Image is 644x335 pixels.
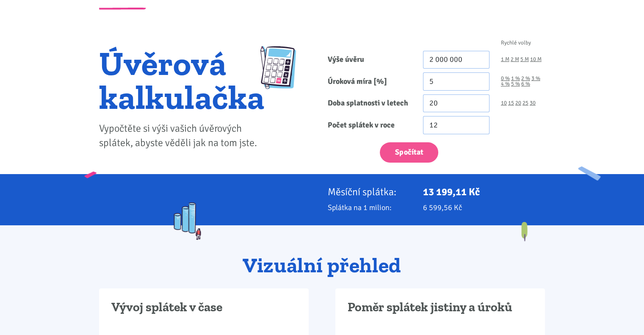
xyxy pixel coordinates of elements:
span: Rychlé volby [501,40,531,46]
a: 15 [508,100,514,106]
h3: Poměr splátek jistiny a úroků [348,299,533,316]
label: Úroková míra [%] [322,72,417,91]
a: 4 % [501,81,510,87]
label: Doba splatnosti v letech [322,94,417,113]
a: 3 % [531,76,540,81]
a: 1 M [501,57,509,62]
a: 20 [515,100,521,106]
h2: Vizuální přehled [99,254,545,277]
a: 5 M [520,57,529,62]
a: 30 [530,100,536,106]
p: Měsíční splátka: [328,186,412,198]
button: Spočítat [380,142,438,163]
h1: Úvěrová kalkulačka [99,46,265,114]
p: 13 199,11 Kč [423,186,545,198]
p: 6 599,56 Kč [423,202,545,213]
a: 10 M [530,57,542,62]
a: 5 % [511,81,520,87]
a: 10 [501,100,507,106]
a: 0 % [501,76,510,81]
label: Počet splátek v roce [322,116,417,134]
p: Splátka na 1 milion: [328,202,412,213]
a: 2 % [521,76,530,81]
h3: Vývoj splátek v čase [111,299,296,316]
a: 6 % [521,81,530,87]
a: 1 % [511,76,520,81]
p: Vypočtěte si výši vašich úvěrových splátek, abyste věděli jak na tom jste. [99,122,265,150]
a: 25 [522,100,528,106]
a: 2 M [511,57,519,62]
label: Výše úvěru [322,51,417,69]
